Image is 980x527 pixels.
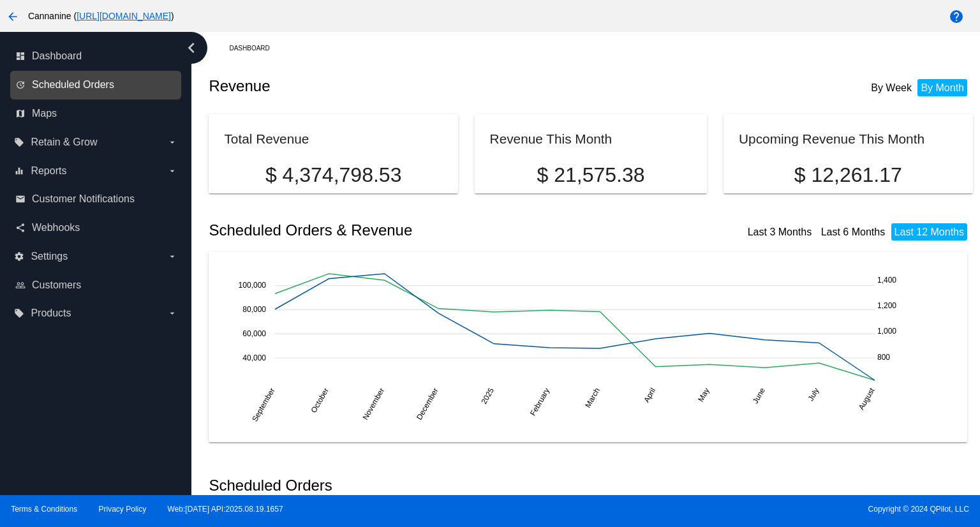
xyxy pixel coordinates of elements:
i: people_outline [15,280,26,290]
text: 60,000 [243,329,267,338]
i: arrow_drop_down [167,308,177,318]
a: Last 3 Months [748,226,812,237]
i: chevron_left [181,38,202,58]
p: $ 21,575.38 [490,163,692,187]
span: Customer Notifications [32,193,135,205]
text: August [857,386,877,412]
text: 2025 [480,386,496,405]
i: arrow_drop_down [167,251,177,262]
text: 40,000 [243,353,267,362]
text: March [584,386,602,409]
text: May [697,386,711,403]
text: November [361,386,387,421]
text: December [415,386,440,421]
span: Copyright © 2024 QPilot, LLC [501,505,969,514]
text: 800 [877,352,890,361]
a: dashboard Dashboard [15,46,177,66]
h2: Revenue [209,77,591,95]
i: map [15,108,26,119]
text: 1,200 [877,301,896,310]
mat-icon: help [949,9,964,24]
a: Privacy Policy [99,505,147,514]
text: October [309,386,330,414]
span: Maps [32,108,57,119]
i: equalizer [14,166,24,176]
a: Dashboard [229,38,281,58]
a: Web:[DATE] API:2025.08.19.1657 [168,505,283,514]
a: share Webhooks [15,218,177,238]
span: Webhooks [32,222,80,234]
i: settings [14,251,24,262]
text: 1,000 [877,327,896,336]
i: dashboard [15,51,26,61]
text: 100,000 [239,281,267,290]
mat-icon: arrow_back [5,9,20,24]
i: update [15,80,26,90]
i: local_offer [14,137,24,147]
li: By Week [868,79,915,96]
h2: Scheduled Orders & Revenue [209,221,591,239]
text: 1,400 [877,276,896,285]
p: $ 4,374,798.53 [224,163,442,187]
i: email [15,194,26,204]
h2: Upcoming Revenue This Month [739,131,924,146]
a: people_outline Customers [15,275,177,295]
span: Retain & Grow [31,137,97,148]
a: Terms & Conditions [11,505,77,514]
text: April [642,386,658,404]
text: February [528,386,551,417]
a: [URL][DOMAIN_NAME] [77,11,171,21]
a: Last 12 Months [895,226,964,237]
span: Settings [31,251,68,262]
span: Customers [32,279,81,291]
a: email Customer Notifications [15,189,177,209]
span: Reports [31,165,66,177]
i: share [15,223,26,233]
text: July [806,386,821,402]
h2: Total Revenue [224,131,309,146]
i: local_offer [14,308,24,318]
li: By Month [917,79,967,96]
a: Last 6 Months [821,226,886,237]
span: Products [31,308,71,319]
text: September [251,386,277,423]
a: update Scheduled Orders [15,75,177,95]
text: 80,000 [243,305,267,314]
span: Scheduled Orders [32,79,114,91]
a: map Maps [15,103,177,124]
text: June [751,386,767,405]
i: arrow_drop_down [167,166,177,176]
span: Cannanine ( ) [28,11,174,21]
h2: Revenue This Month [490,131,612,146]
h2: Scheduled Orders [209,477,591,494]
i: arrow_drop_down [167,137,177,147]
p: $ 12,261.17 [739,163,957,187]
span: Dashboard [32,50,82,62]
